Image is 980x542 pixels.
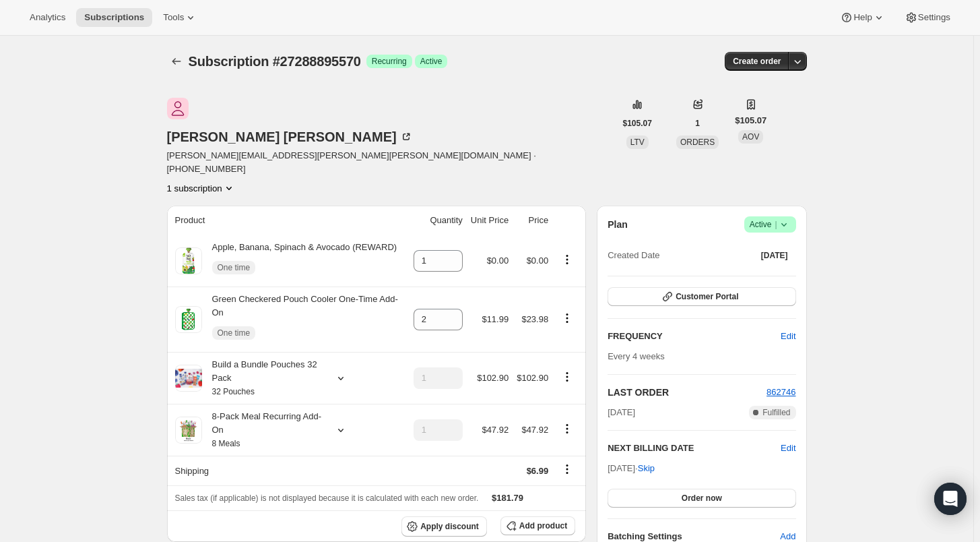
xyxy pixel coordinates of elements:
img: product img [177,306,200,333]
span: $0.00 [487,255,509,266]
button: Apply discount [401,516,487,537]
button: Create order [725,52,789,71]
div: Apple, Banana, Spinach & Avocado (REWARD) [202,241,397,281]
button: Subscriptions [76,8,152,27]
span: $47.92 [482,425,509,435]
span: Create order [733,56,781,67]
img: product img [175,247,202,274]
span: Jose Vera Solis [167,98,189,119]
span: AOV [742,132,759,142]
button: Order now [608,489,795,508]
span: Subscriptions [84,12,144,23]
h2: FREQUENCY [608,330,781,343]
span: Sales tax (if applicable) is not displayed because it is calculated with each new order. [175,493,479,503]
span: ORDERS [680,138,715,147]
button: 862746 [766,386,795,399]
h2: NEXT BILLING DATE [608,442,781,455]
span: Add product [519,520,567,531]
span: $6.99 [527,466,549,476]
span: Edit [781,330,795,343]
button: Product actions [556,421,578,436]
span: | [775,219,777,230]
button: Customer Portal [608,287,795,306]
button: Subscriptions [167,52,186,71]
h2: LAST ORDER [608,386,766,399]
span: Settings [918,12,950,23]
div: [PERSON_NAME] [PERSON_NAME] [167,130,413,144]
span: $181.79 [492,493,523,503]
div: Open Intercom Messenger [934,483,967,515]
button: Help [832,8,893,27]
span: Skip [638,462,655,475]
span: [DATE] [608,406,635,419]
button: Analytics [22,8,73,27]
span: Tools [163,12,184,23]
span: Active [420,56,443,67]
th: Price [513,206,552,235]
span: Apply discount [420,521,479,532]
span: Customer Portal [676,291,738,302]
button: Settings [896,8,958,27]
button: Edit [773,326,804,347]
span: $105.07 [735,114,766,127]
button: Product actions [167,181,236,195]
span: One time [218,328,251,338]
span: $0.00 [527,255,549,266]
span: Active [750,218,791,231]
button: Product actions [556,252,578,267]
span: [DATE] · [608,463,655,473]
span: [DATE] [761,250,788,261]
th: Shipping [167,456,410,485]
span: Created Date [608,249,659,262]
button: Add product [500,516,575,535]
span: $23.98 [521,314,548,324]
img: product img [177,417,200,444]
button: [DATE] [753,246,796,265]
a: 862746 [766,387,795,397]
small: 8 Meals [212,439,240,448]
span: $11.99 [482,314,509,324]
div: Build a Bundle Pouches 32 Pack [202,358,323,398]
span: LTV [630,138,645,147]
div: Green Checkered Pouch Cooler One-Time Add-On [202,293,405,347]
span: $47.92 [521,425,548,435]
span: Recurring [372,56,407,67]
button: Shipping actions [556,462,578,477]
button: 1 [687,114,708,133]
span: Analytics [30,12,65,23]
th: Quantity [410,206,467,235]
span: 1 [695,118,700,129]
span: Help [853,12,872,23]
span: Fulfilled [762,407,790,418]
span: Every 4 weeks [608,351,665,361]
span: $102.90 [477,373,509,383]
span: One time [218,262,251,273]
button: $105.07 [615,114,660,133]
button: Skip [630,458,663,479]
button: Edit [781,442,795,455]
button: Product actions [556,369,578,384]
h2: Plan [608,218,628,231]
span: $102.90 [517,373,548,383]
button: Tools [155,8,205,27]
span: Subscription #27288895570 [189,54,361,69]
span: $105.07 [623,118,652,129]
th: Product [167,206,410,235]
small: 32 Pouches [212,387,255,396]
button: Product actions [556,311,578,326]
span: Order now [682,493,722,504]
div: 8-Pack Meal Recurring Add-On [202,410,323,450]
th: Unit Price [467,206,513,235]
span: [PERSON_NAME][EMAIL_ADDRESS][PERSON_NAME][PERSON_NAME][DOMAIN_NAME] · [PHONE_NUMBER] [167,149,615,176]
